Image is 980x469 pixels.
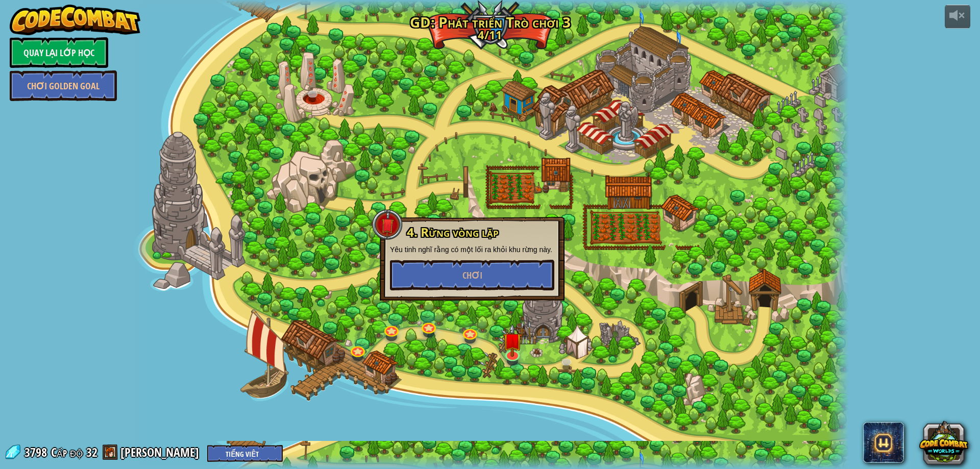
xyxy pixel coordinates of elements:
[10,70,117,101] a: Chơi Golden Goal
[503,324,522,357] img: level-banner-unstarted.png
[24,444,50,460] span: 3798
[10,5,140,35] img: CodeCombat - Learn how to code by playing a game
[390,260,554,290] button: Chơi
[10,37,108,68] a: Quay lại Lớp Học
[120,444,202,460] a: [PERSON_NAME]
[945,5,970,29] button: Tùy chỉnh âm lượng
[390,244,554,255] p: Yêu tinh nghĩ rằng có một lối ra khỏi khu rừng này.
[407,224,499,240] span: 4. Rừng vòng lặp
[51,444,83,461] span: Cấp độ
[462,269,482,282] span: Chơi
[86,444,97,460] span: 32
